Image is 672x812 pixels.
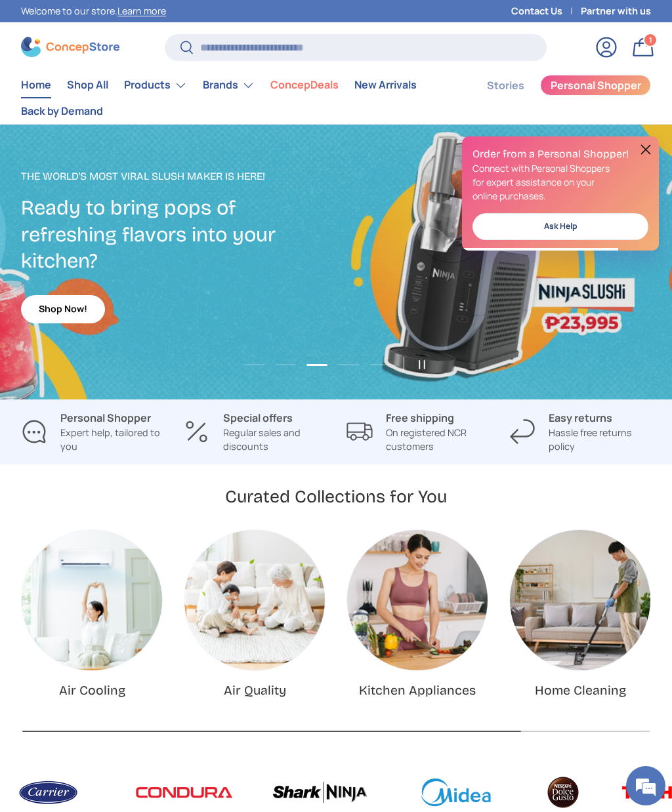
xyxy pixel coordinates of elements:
nav: Primary [21,72,455,124]
a: New Arrivals [354,72,417,98]
strong: Free shipping [386,411,454,425]
a: Home Cleaning [510,530,650,670]
h2: Curated Collections for You [225,485,447,508]
summary: Brands [195,72,262,98]
img: ConcepStore [21,37,119,57]
a: Special offers Regular sales and discounts [184,410,325,454]
span: Personal Shopper [551,80,641,91]
a: Air Cooling [22,530,162,670]
strong: Easy returns [549,411,612,425]
a: Back by Demand [21,98,103,124]
a: Stories [487,73,524,98]
img: Air Quality [184,530,325,670]
a: Easy returns Hassle free returns policy [509,410,651,454]
nav: Secondary [455,72,651,124]
h2: Order from a Personal Shopper! [472,147,648,161]
strong: Personal Shopper [60,411,151,425]
img: Air Cooling | ConcepStore [22,530,162,670]
a: Ask Help [472,213,648,240]
a: Personal Shopper [540,75,651,96]
summary: Products [116,72,195,98]
p: On registered NCR customers [386,426,488,454]
a: ConcepDeals [270,72,339,98]
a: Kitchen Appliances [347,530,488,670]
strong: Special offers [223,411,293,425]
span: 1 [649,35,652,45]
p: Connect with Personal Shoppers for expert assistance on your online purchases. [472,161,648,203]
a: Personal Shopper Expert help, tailored to you [21,410,163,454]
a: Air Cooling [59,683,125,698]
a: Air Quality [224,683,286,698]
a: Contact Us [511,4,581,18]
p: Regular sales and discounts [223,426,325,454]
a: Home [21,72,51,98]
a: Partner with us [581,4,651,18]
p: Hassle free returns policy [549,426,651,454]
a: Learn more [117,5,166,17]
p: Welcome to our store. [21,4,166,18]
a: Kitchen Appliances [359,683,476,698]
h2: Ready to bring pops of refreshing flavors into your kitchen? [21,195,336,275]
a: Free shipping On registered NCR customers [346,410,488,454]
p: The World's Most Viral Slush Maker is Here! [21,169,336,184]
p: Expert help, tailored to you [60,426,163,454]
a: Shop Now! [21,295,105,323]
a: Home Cleaning [535,683,626,698]
a: Shop All [67,72,108,98]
